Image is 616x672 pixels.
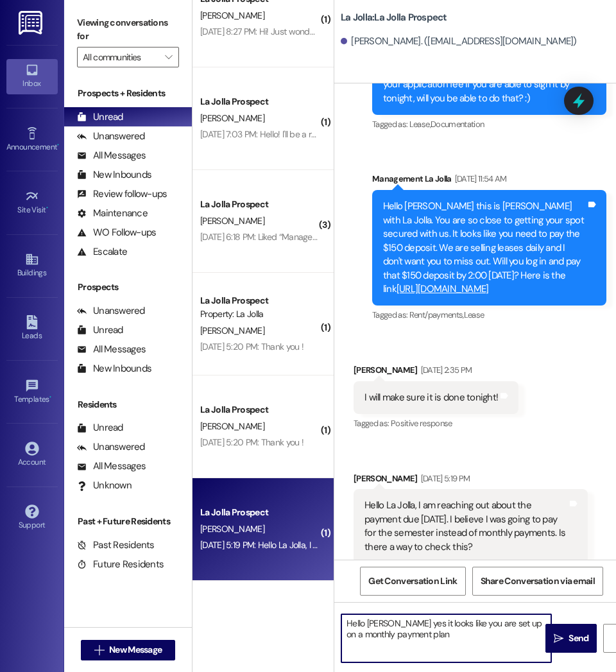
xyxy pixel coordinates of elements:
[6,501,58,535] a: Support
[354,472,588,490] div: [PERSON_NAME]
[77,479,132,492] div: Unknown
[200,112,264,124] span: [PERSON_NAME]
[409,309,464,320] span: Rent/payments ,
[545,624,597,653] button: Send
[200,231,474,243] div: [DATE] 6:18 PM: Liked “Management La Jolla (La Jolla): I just sent that over!”
[341,35,577,48] div: [PERSON_NAME]. ([EMAIL_ADDRESS][DOMAIN_NAME])
[200,506,319,519] div: La Jolla Prospect
[77,13,179,47] label: Viewing conversations for
[200,307,319,321] div: Property: La Jolla
[364,391,498,404] div: I will make sure it is done tonight!
[77,460,146,473] div: All Messages
[431,119,484,130] span: Documentation
[200,420,264,432] span: [PERSON_NAME]
[200,436,304,448] div: [DATE] 5:20 PM: Thank you !
[200,215,264,227] span: [PERSON_NAME]
[341,614,551,662] textarea: Hello [PERSON_NAME] yes it looks like you are set up on a monthly payment plan
[64,87,192,100] div: Prospects + Residents
[77,149,146,162] div: All Messages
[372,115,606,134] div: Tagged as:
[554,633,563,644] i: 
[6,438,58,472] a: Account
[81,640,176,660] button: New Message
[46,203,48,212] span: •
[64,280,192,294] div: Prospects
[77,130,145,143] div: Unanswered
[57,141,59,150] span: •
[77,187,167,201] div: Review follow-ups
[6,248,58,283] a: Buildings
[83,47,158,67] input: All communities
[364,499,567,554] div: Hello La Jolla, I am reaching out about the payment due [DATE]. I believe I was going to pay for ...
[77,168,151,182] div: New Inbounds
[77,226,156,239] div: WO Follow-ups
[200,341,304,352] div: [DATE] 5:20 PM: Thank you !
[77,207,148,220] div: Maintenance
[77,421,123,435] div: Unread
[372,172,606,190] div: Management La Jolla
[94,645,104,655] i: 
[200,198,319,211] div: La Jolla Prospect
[368,574,457,588] span: Get Conversation Link
[64,398,192,411] div: Residents
[200,523,264,535] span: [PERSON_NAME]
[19,11,45,35] img: ResiDesk Logo
[200,26,501,37] div: [DATE] 8:27 PM: Hi! Just wondering, what is the full payment for the fall semester?
[354,363,518,381] div: [PERSON_NAME]
[481,574,595,588] span: Share Conversation via email
[409,119,431,130] span: Lease ,
[6,311,58,346] a: Leads
[464,309,484,320] span: Lease
[397,282,489,295] a: [URL][DOMAIN_NAME]
[452,172,507,185] div: [DATE] 11:54 AM
[77,245,127,259] div: Escalate
[49,393,51,402] span: •
[418,363,472,377] div: [DATE] 2:35 PM
[200,325,264,336] span: [PERSON_NAME]
[372,306,606,324] div: Tagged as:
[6,59,58,94] a: Inbox
[391,418,452,429] span: Positive response
[6,375,58,409] a: Templates •
[200,403,319,417] div: La Jolla Prospect
[77,362,151,375] div: New Inbounds
[200,294,319,307] div: La Jolla Prospect
[64,515,192,528] div: Past + Future Residents
[77,110,123,124] div: Unread
[200,95,319,108] div: La Jolla Prospect
[360,567,465,596] button: Get Conversation Link
[6,185,58,220] a: Site Visit •
[77,323,123,337] div: Unread
[472,567,603,596] button: Share Conversation via email
[569,632,588,645] span: Send
[77,558,164,571] div: Future Residents
[165,52,172,62] i: 
[77,304,145,318] div: Unanswered
[341,11,447,24] b: La Jolla: La Jolla Prospect
[200,10,264,21] span: [PERSON_NAME]
[354,414,518,433] div: Tagged as:
[418,472,470,485] div: [DATE] 5:19 PM
[383,200,586,296] div: Hello [PERSON_NAME] this is [PERSON_NAME] with La Jolla. You are so close to getting your spot se...
[77,343,146,356] div: All Messages
[109,643,162,657] span: New Message
[77,538,155,552] div: Past Residents
[77,440,145,454] div: Unanswered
